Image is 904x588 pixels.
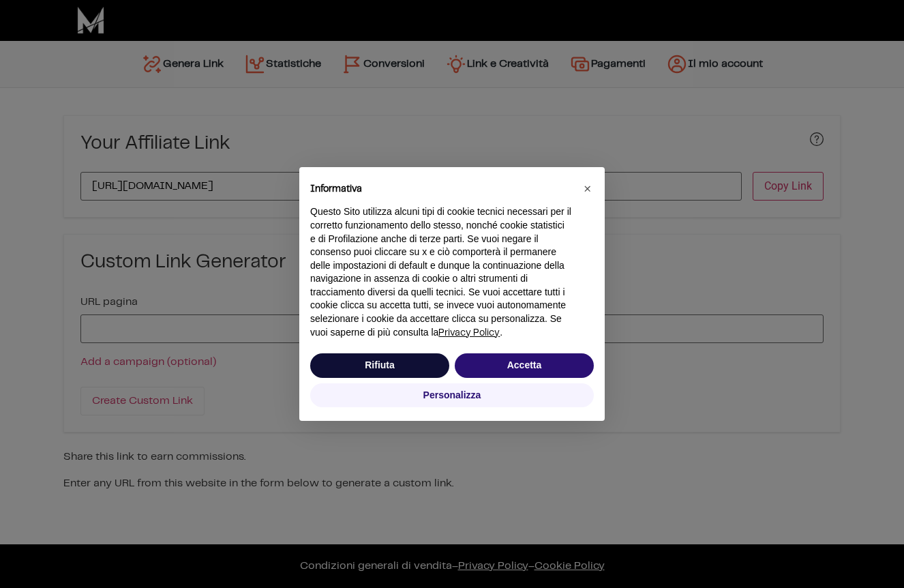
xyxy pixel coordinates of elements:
[11,535,52,576] iframe: Customerly Messenger Launcher
[310,183,572,195] h2: Informativa
[310,205,572,340] p: Questo Sito utilizza alcuni tipi di cookie tecnici necessari per il corretto funzionamento dello ...
[584,182,591,195] span: ×
[576,178,598,200] button: Chiudi questa informativa
[455,353,594,378] button: Accetta
[310,383,594,408] button: Personalizza
[310,353,449,378] button: Rifiuta
[438,328,500,338] a: Privacy Policy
